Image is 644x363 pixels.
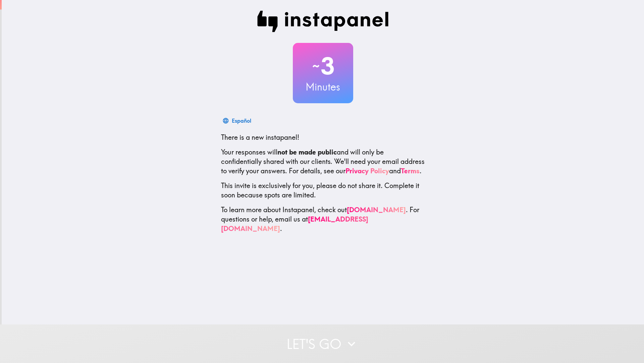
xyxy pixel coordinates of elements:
h2: 3 [293,52,353,80]
span: ~ [311,56,321,76]
a: [DOMAIN_NAME] [347,205,406,214]
h3: Minutes [293,80,353,94]
button: Español [221,114,254,127]
p: To learn more about Instapanel, check out . For questions or help, email us at . [221,205,425,233]
p: Your responses will and will only be confidentially shared with our clients. We'll need your emai... [221,147,425,176]
div: Español [232,116,251,125]
a: Terms [401,167,420,175]
p: This invite is exclusively for you, please do not share it. Complete it soon because spots are li... [221,181,425,200]
b: not be made public [277,148,337,156]
a: Privacy Policy [345,167,389,175]
a: [EMAIL_ADDRESS][DOMAIN_NAME] [221,215,368,233]
span: There is a new instapanel! [221,133,299,141]
img: Instapanel [257,11,389,32]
